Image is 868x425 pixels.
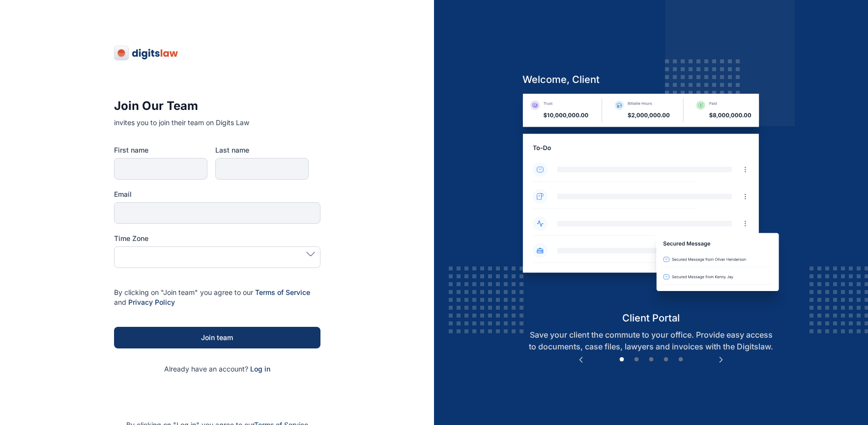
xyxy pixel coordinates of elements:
[515,329,787,352] p: Save your client the commute to your office. Provide easy access to documents, case files, lawyer...
[661,355,671,365] button: 4
[515,94,787,311] img: client-portal
[114,364,320,374] p: Already have an account?
[676,355,686,365] button: 5
[617,355,627,365] button: 1
[576,355,586,365] button: Previous
[128,298,175,306] a: Privacy Policy
[130,333,305,343] div: Join team
[255,288,310,296] a: Terms of Service
[515,73,787,86] h5: welcome, client
[250,365,270,373] a: Log in
[646,355,656,365] button: 3
[114,189,320,199] label: Email
[114,145,207,155] label: First name
[114,98,320,114] h3: Join Our Team
[215,145,309,155] label: Last name
[716,355,726,365] button: Next
[114,118,320,128] p: invites you to join their team on Digits Law
[632,355,641,365] button: 2
[114,288,320,307] p: By clicking on "Join team" you agree to our and
[114,327,320,348] button: Join team
[114,45,179,61] img: digitslaw-logo
[114,234,148,243] span: Time Zone
[515,311,787,325] h5: client portal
